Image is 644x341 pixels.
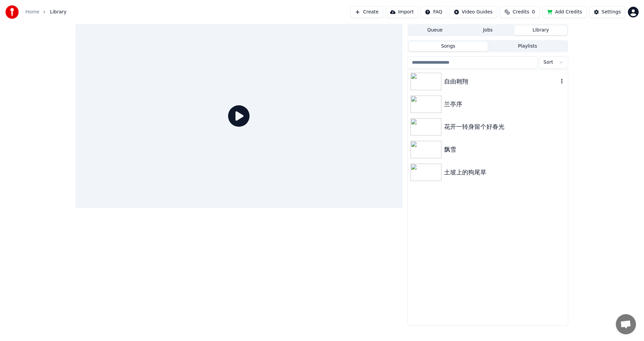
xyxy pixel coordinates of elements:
button: Create [351,6,383,18]
img: youka [5,5,19,19]
div: Settings [602,9,621,15]
button: Add Credits [543,6,587,18]
span: Credits [513,9,529,15]
button: FAQ [421,6,446,18]
span: Library [50,9,66,15]
nav: breadcrumb [25,9,66,15]
button: Library [514,25,567,35]
button: Playlists [488,42,567,51]
button: Import [386,6,418,18]
div: 土坡上的狗尾草 [444,168,565,177]
div: 花开一转身留个好春光 [444,122,565,131]
button: Credits0 [500,6,540,18]
div: 飘雪 [444,145,565,154]
div: 兰亭序 [444,100,565,109]
button: Video Guides [449,6,497,18]
div: 自由翱翔 [444,77,558,86]
span: 0 [532,9,535,15]
button: Settings [589,6,625,18]
button: Songs [409,42,488,51]
span: Sort [543,59,553,66]
button: Queue [409,25,462,35]
a: Open chat [616,314,636,334]
a: Home [25,9,39,15]
button: Jobs [462,25,515,35]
